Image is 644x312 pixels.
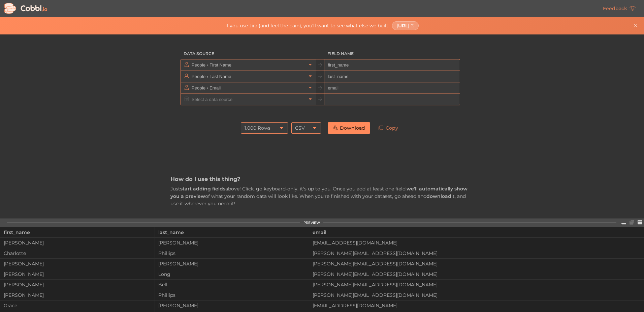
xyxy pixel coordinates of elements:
[155,282,309,287] div: Bell
[295,122,305,134] div: CSV
[155,271,309,277] div: Long
[158,227,306,237] div: last_name
[190,59,306,71] input: Select a data source
[426,193,451,199] strong: download
[245,122,270,134] div: 1,000 Rows
[0,282,155,287] div: [PERSON_NAME]
[190,94,306,105] input: Select a data source
[309,271,644,277] div: [PERSON_NAME][EMAIL_ADDRESS][DOMAIN_NAME]
[180,186,225,192] strong: start adding fields
[313,227,640,237] div: email
[0,303,155,308] div: Grace
[0,251,155,256] div: Charlotte
[155,292,309,298] div: Phillips
[155,261,309,266] div: [PERSON_NAME]
[328,122,370,134] a: Download
[0,261,155,266] div: [PERSON_NAME]
[598,3,641,14] a: Feedback
[170,185,474,208] p: Just above! Click, go keyboard-only, it's up to you. Once you add at least one field, of what you...
[309,261,644,266] div: [PERSON_NAME][EMAIL_ADDRESS][DOMAIN_NAME]
[309,282,644,287] div: [PERSON_NAME][EMAIL_ADDRESS][DOMAIN_NAME]
[4,227,151,237] div: first_name
[170,175,474,183] h3: How do I use this thing?
[396,23,410,28] span: [URL]
[632,22,640,30] button: Close banner
[190,82,306,94] input: Select a data source
[309,251,644,256] div: [PERSON_NAME][EMAIL_ADDRESS][DOMAIN_NAME]
[155,251,309,256] div: Phillips
[309,303,644,308] div: [EMAIL_ADDRESS][DOMAIN_NAME]
[155,303,309,308] div: [PERSON_NAME]
[0,240,155,245] div: [PERSON_NAME]
[181,48,316,59] h3: Data Source
[155,240,309,245] div: [PERSON_NAME]
[303,221,320,225] div: PREVIEW
[392,21,419,30] a: [URL]
[0,271,155,277] div: [PERSON_NAME]
[309,292,644,298] div: [PERSON_NAME][EMAIL_ADDRESS][DOMAIN_NAME]
[0,292,155,298] div: [PERSON_NAME]
[374,122,403,134] a: Copy
[225,23,389,28] span: If you use Jira (and feel the pain), you'll want to see what else we built:
[190,71,306,82] input: Select a data source
[309,240,644,245] div: [EMAIL_ADDRESS][DOMAIN_NAME]
[324,48,460,59] h3: Field Name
